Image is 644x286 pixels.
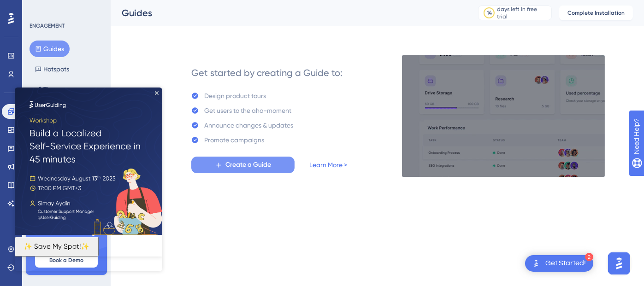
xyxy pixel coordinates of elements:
[567,9,625,17] span: Complete Installation
[545,258,586,268] div: Get Started!
[559,6,633,20] button: Complete Installation
[585,253,593,261] div: 2
[605,250,633,277] iframe: UserGuiding AI Assistant Launcher
[487,9,492,17] div: 14
[122,6,455,19] div: Guides
[531,258,542,269] img: launcher-image-alternative-text
[191,157,295,173] button: Create a Guide
[204,134,264,146] div: Promote campaigns
[22,2,58,13] span: Need Help?
[525,255,593,272] div: Open Get Started! checklist, remaining modules: 2
[402,55,605,177] img: 21a29cd0e06a8f1d91b8bced9f6e1c06.gif
[225,159,271,170] span: Create a Guide
[309,159,347,170] a: Learn More >
[140,4,144,7] div: Close Preview
[30,22,65,29] div: ENGAGEMENT
[30,81,72,98] button: Themes
[204,120,293,131] div: Announce changes & updates
[30,61,75,77] button: Hotspots
[204,90,266,101] div: Design product tours
[30,41,70,57] button: Guides
[497,6,549,20] div: days left in free trial
[204,105,291,116] div: Get users to the aha-moment
[191,66,343,79] div: Get started by creating a Guide to:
